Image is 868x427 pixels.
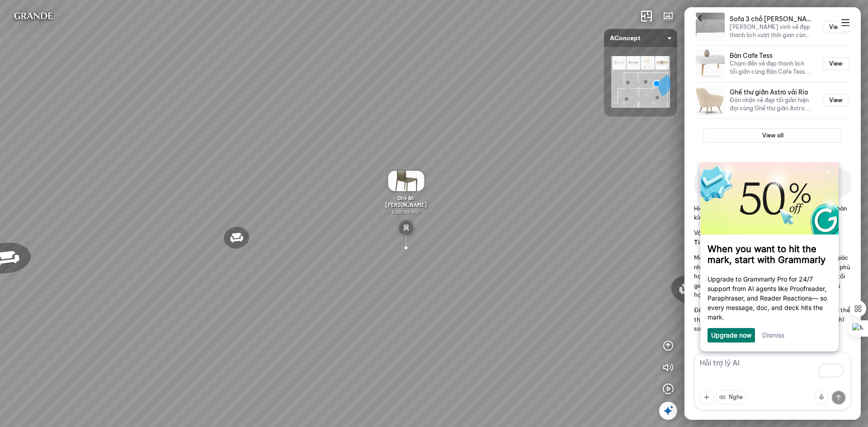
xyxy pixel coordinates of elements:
[611,56,670,108] img: AConcept_CTMHTJT2R6E4.png
[716,390,746,404] button: Nghe
[67,169,89,177] a: Dismiss
[694,229,839,245] span: Bàn cafe Tinka
[696,13,725,42] img: Sofa 3 chỗ Jonna vải Holly
[694,204,851,222] p: Hiểu rồi, bạn không thích bàn gỗ và muốn một mẫu bàn kính hiện đại hơn đúng không.
[694,253,851,299] p: Mẫu bàn này có mặt kính thanh lịch, mang lại cảm giác nhẹ nhàng và rộng rãi cho phòng khách của b...
[694,352,851,410] textarea: To enrich screen reader interactions, please activate Accessibility in Grammarly extension settings
[703,128,842,143] button: View all
[730,96,811,112] p: Đón nhận vẻ đẹp tối giản hiện đại cùng Ghế thư giãn Astro. Với phom dáng ôm nhẹ nhàng và kết cấu ...
[822,21,849,33] button: View
[696,86,725,115] img: Ghế thư giãn Astro vải Rio
[696,49,725,78] img: Bàn Cafe Tess
[12,112,136,160] p: Upgrade to Grammarly Pro for 24/7 support from AI agents like Proofreader, Paraphraser, and Reade...
[730,60,811,75] p: Chạm đến vẻ đẹp thanh lịch tối giản cùng Bàn Cafe Tess. Với những đường nét gọn gàng, bề mặt trắn...
[694,228,851,247] p: Vậy thì tôi có một gợi ý tuyệt vời cho bạn: .
[16,169,56,177] a: Upgrade now
[386,195,427,208] span: Ghế ăn [PERSON_NAME]
[7,7,59,25] img: logo
[12,81,136,103] h3: When you want to hit the mark, start with Grammarly
[694,305,851,333] p: Để tôi đưa bạn đến xem ngay nhé! Tuyệt vời, bạn có thể thấy Bàn cafe Tinka với mặt kính sang trọn...
[132,8,135,12] img: close_x_white.png
[399,221,413,235] img: type_chair_EH76Y3RXHCN6.svg
[730,23,811,39] p: [PERSON_NAME] vinh vẻ đẹp thanh lịch vượt thời gian cùng [PERSON_NAME]. Thiết kế chần nút cổ điển...
[822,94,849,107] button: View
[730,15,811,23] h3: Sofa 3 chỗ [PERSON_NAME] Holly
[388,171,424,191] img: Gh___n_Andrew_ARTPM2ZALACD.gif
[730,89,811,96] h3: Ghế thư giãn Astro vải Rio
[822,57,849,70] button: View
[392,209,420,215] span: 3.200.000 VND
[610,29,671,47] span: AConcept
[730,52,811,60] h3: Bàn Cafe Tess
